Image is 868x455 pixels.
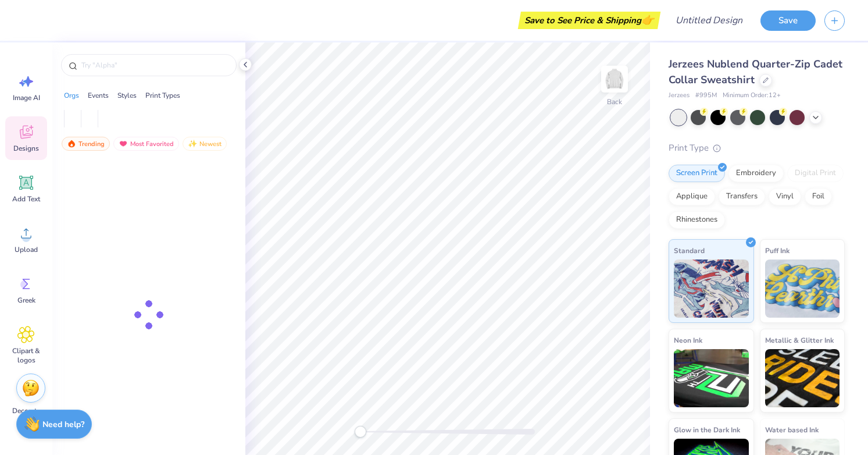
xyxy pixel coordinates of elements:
span: Puff Ink [765,244,790,257]
span: Image AI [13,93,40,102]
span: Neon Ink [674,334,702,346]
div: Applique [669,188,715,205]
span: # 995M [695,91,717,101]
div: Print Type [669,141,845,155]
input: Try "Alpha" [80,59,229,71]
span: Jerzees [669,91,690,101]
img: Metallic & Glitter Ink [765,349,840,407]
img: Neon Ink [674,349,749,407]
span: Clipart & logos [7,346,45,365]
strong: Need help? [42,419,84,430]
span: Upload [15,245,38,254]
span: Standard [674,244,705,257]
span: Jerzees Nublend Quarter-Zip Cadet Collar Sweatshirt [669,57,842,87]
div: Save to See Price & Shipping [521,12,658,29]
div: Foil [805,188,832,205]
input: Untitled Design [666,9,752,32]
img: newest.gif [188,140,197,148]
div: Print Types [145,90,180,101]
span: Greek [17,296,35,305]
div: Embroidery [728,165,784,182]
img: Back [603,67,626,91]
div: Transfers [719,188,765,205]
div: Most Favorited [113,137,179,151]
img: Standard [674,260,749,318]
img: Puff Ink [765,260,840,318]
div: Orgs [64,90,79,101]
button: Save [760,10,816,31]
div: Screen Print [669,165,725,182]
div: Trending [62,137,110,151]
img: most_fav.gif [119,140,128,148]
span: Water based Ink [765,424,819,436]
div: Digital Print [787,165,844,182]
div: Accessibility label [355,426,366,438]
span: 👉 [641,13,654,27]
img: trending.gif [67,140,76,148]
div: Back [607,97,622,107]
div: Vinyl [769,188,801,205]
span: Metallic & Glitter Ink [765,334,834,346]
span: Glow in the Dark Ink [674,424,740,436]
div: Newest [183,137,227,151]
div: Styles [117,90,137,101]
div: Rhinestones [669,211,725,229]
span: Add Text [12,194,40,204]
span: Designs [13,144,39,153]
span: Decorate [12,406,40,415]
div: Events [88,90,109,101]
span: Minimum Order: 12 + [723,91,781,101]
